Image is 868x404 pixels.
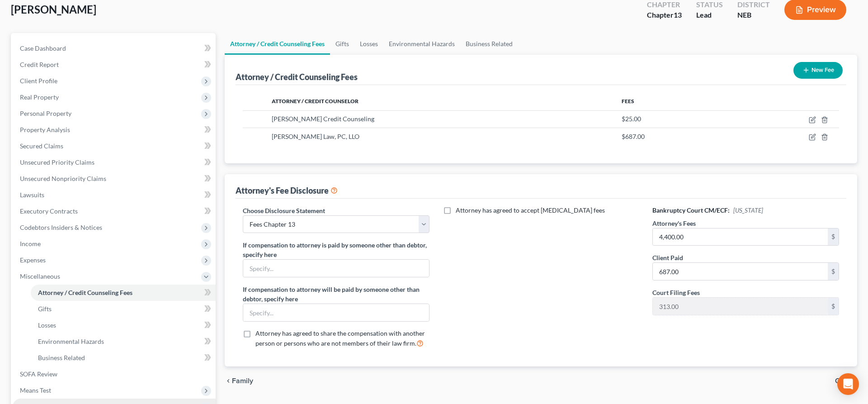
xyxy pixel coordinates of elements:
label: If compensation to attorney is paid by someone other than debtor, specify here [243,240,429,259]
span: Family [232,377,253,385]
span: [US_STATE] [733,206,763,214]
span: Client Profile [20,77,57,85]
span: Credit Report [20,61,59,68]
a: Losses [31,317,216,333]
span: Environmental Hazards [38,337,104,345]
a: Case Dashboard [13,40,216,57]
span: Expenses [20,256,46,264]
input: Specify... [243,260,429,277]
a: Credit Report [13,57,216,73]
label: If compensation to attorney will be paid by someone other than debtor, specify here [243,285,429,304]
span: SOFA Review [20,370,57,378]
span: Codebtors Insiders & Notices [20,223,102,231]
a: Attorney / Credit Counseling Fees [225,33,330,55]
input: Specify... [243,304,429,321]
div: $ [828,263,839,280]
span: Unsecured Nonpriority Claims [20,175,106,182]
span: Unsecured Priority Claims [20,158,94,166]
span: Property Analysis [20,126,70,133]
div: Lead [696,10,723,20]
span: Lawsuits [20,191,44,199]
label: Attorney's Fees [652,219,696,228]
span: Income [20,240,41,247]
div: Attorney's Fee Disclosure [236,185,338,196]
div: NEB [737,10,770,20]
span: [PERSON_NAME] [11,3,96,16]
label: Client Paid [652,253,683,262]
label: Choose Disclosure Statement [243,206,325,215]
a: Secured Claims [13,138,216,154]
span: [PERSON_NAME] Law, PC, LLO [272,133,359,140]
button: chevron_left Family [225,377,253,385]
a: Lawsuits [13,187,216,203]
span: Fees [622,98,634,105]
div: Open Intercom Messenger [837,373,859,395]
a: Property Analysis [13,122,216,138]
span: Gifts [835,377,850,385]
button: Gifts chevron_right [835,377,857,385]
span: Miscellaneous [20,272,60,280]
a: Environmental Hazards [383,33,460,55]
a: Losses [354,33,383,55]
span: Secured Claims [20,142,63,150]
span: Executory Contracts [20,207,78,215]
span: Attorney has agreed to accept [MEDICAL_DATA] fees [456,206,605,214]
span: Real Property [20,93,59,101]
h6: Bankruptcy Court CM/ECF: [652,206,839,215]
a: Environmental Hazards [31,333,216,350]
span: Case Dashboard [20,44,66,52]
a: Executory Contracts [13,203,216,219]
i: chevron_left [225,377,232,385]
a: Gifts [330,33,354,55]
span: Personal Property [20,109,71,117]
span: Attorney / Credit Counselor [272,98,359,105]
a: Gifts [31,301,216,317]
div: Chapter [647,10,682,20]
div: $ [828,228,839,246]
span: Losses [38,321,56,329]
div: Attorney / Credit Counseling Fees [236,71,358,82]
span: Gifts [38,305,52,313]
label: Court Filing Fees [652,288,700,297]
span: Attorney / Credit Counseling Fees [38,289,132,296]
input: 0.00 [653,298,828,315]
input: 0.00 [653,228,828,246]
a: SOFA Review [13,366,216,382]
a: Business Related [460,33,518,55]
span: Attorney has agreed to share the compensation with another person or persons who are not members ... [255,329,425,347]
a: Unsecured Nonpriority Claims [13,171,216,187]
a: Business Related [31,350,216,366]
span: $25.00 [622,115,641,123]
span: Business Related [38,354,85,361]
input: 0.00 [653,263,828,280]
a: Attorney / Credit Counseling Fees [31,285,216,301]
button: New Fee [793,62,843,79]
div: $ [828,298,839,315]
span: $687.00 [622,133,645,140]
span: 13 [674,10,682,19]
a: Unsecured Priority Claims [13,154,216,171]
span: [PERSON_NAME] Credit Counseling [272,115,374,123]
span: Means Test [20,386,51,394]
